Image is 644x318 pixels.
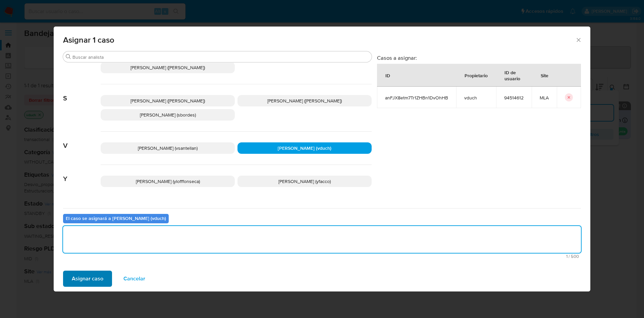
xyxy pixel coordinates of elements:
span: [PERSON_NAME] (ylofffonseca) [136,178,200,185]
span: [PERSON_NAME] ([PERSON_NAME]) [130,97,205,104]
div: Site [533,67,556,83]
b: El caso se asignará a [PERSON_NAME] (vduch) [66,215,166,222]
div: [PERSON_NAME] ([PERSON_NAME]) [101,62,235,73]
span: Asignar caso [72,271,103,286]
button: Asignar caso [63,271,112,287]
button: Buscar [66,54,71,59]
div: [PERSON_NAME] (yfacco) [237,176,372,187]
h3: Casos a asignar: [377,54,581,61]
span: S [63,84,101,102]
div: [PERSON_NAME] ([PERSON_NAME]) [237,95,372,106]
span: vduch [464,95,488,101]
div: [PERSON_NAME] ([PERSON_NAME]) [101,95,235,106]
div: [PERSON_NAME] (sbordes) [101,109,235,121]
div: Propietario [457,67,496,83]
span: [PERSON_NAME] ([PERSON_NAME]) [130,64,205,71]
span: Cancelar [123,271,145,286]
div: [PERSON_NAME] (vduch) [237,142,372,154]
div: ID [377,67,398,83]
div: assign-modal [54,27,590,291]
span: Máximo 500 caracteres [65,254,579,259]
span: V [63,132,101,150]
span: [PERSON_NAME] (sbordes) [140,111,196,118]
span: [PERSON_NAME] (vsantellan) [138,145,198,151]
span: 94514612 [504,95,524,101]
span: [PERSON_NAME] (vduch) [278,145,331,151]
div: ID de usuario [496,64,531,86]
span: [PERSON_NAME] (yfacco) [278,178,331,185]
span: Y [63,165,101,183]
button: Cerrar ventana [575,37,581,43]
div: [PERSON_NAME] (ylofffonseca) [101,176,235,187]
span: MLA [540,95,549,101]
span: anFJX8etm7Tr1ZHBn1DvOhHB [385,95,448,101]
div: [PERSON_NAME] (vsantellan) [101,142,235,154]
span: Asignar 1 caso [63,36,575,44]
button: icon-button [565,93,573,101]
input: Buscar analista [72,54,369,60]
button: Cancelar [115,271,154,287]
span: [PERSON_NAME] ([PERSON_NAME]) [267,97,342,104]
